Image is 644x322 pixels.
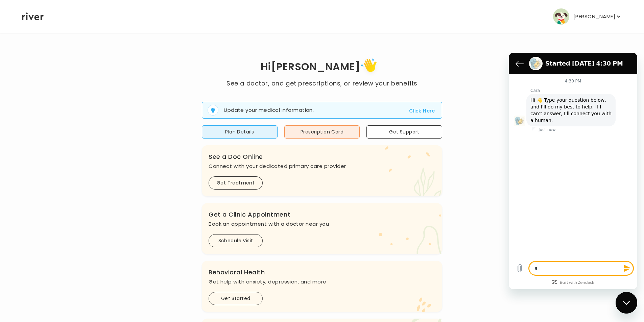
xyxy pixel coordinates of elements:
[209,277,435,287] p: Get help with anxiety, depression, and more
[284,125,360,139] button: Prescription Card
[202,125,278,139] button: Plan Details
[209,152,435,162] h3: See a Doc Online
[209,219,435,229] p: Book an appointment with a doctor near you
[616,292,637,314] iframe: Button to launch messaging window, conversation in progress
[209,292,263,305] button: Get Started
[573,12,615,21] p: [PERSON_NAME]
[209,210,435,219] h3: Get a Clinic Appointment
[209,234,263,247] button: Schedule Visit
[226,79,417,88] p: See a doctor, and get prescriptions, or review your benefits
[224,106,314,114] p: Update your medical information.
[209,268,435,277] h3: Behavioral Health
[553,8,569,25] img: user avatar
[209,176,263,190] button: Get Treatment
[509,53,637,289] iframe: Messaging window
[553,8,622,25] button: user avatar[PERSON_NAME]
[366,125,442,139] button: Get Support
[209,162,435,171] p: Connect with your dedicated primary care provider
[409,107,435,115] button: Click Here
[226,56,417,79] h1: Hi [PERSON_NAME]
